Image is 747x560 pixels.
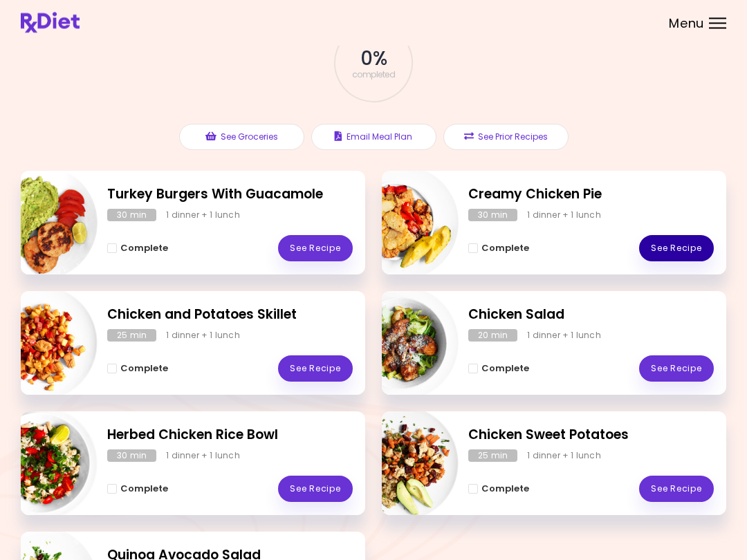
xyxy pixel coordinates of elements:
div: 1 dinner + 1 lunch [527,209,601,222]
span: Menu [669,17,704,30]
span: Complete [481,484,529,495]
span: Complete [120,484,168,495]
div: 30 min [107,450,156,463]
div: 1 dinner + 1 lunch [166,330,240,342]
h2: Chicken Salad [468,306,714,326]
a: See Recipe - Herbed Chicken Rice Bowl [278,476,353,503]
button: Email Meal Plan [311,124,436,151]
a: See Recipe - Chicken and Potatoes Skillet [278,356,353,382]
h2: Chicken and Potatoes Skillet [107,306,353,326]
h2: Turkey Burgers With Guacamole [107,185,353,205]
span: Complete [120,243,168,254]
div: 30 min [468,209,517,222]
span: 0 % [360,48,386,71]
button: Complete - Chicken and Potatoes Skillet [107,361,168,377]
div: 1 dinner + 1 lunch [166,450,240,463]
span: Complete [120,364,168,375]
button: Complete - Herbed Chicken Rice Bowl [107,481,168,498]
img: RxDiet [21,12,80,33]
div: 1 dinner + 1 lunch [166,209,240,222]
span: completed [352,71,396,80]
a: See Recipe - Turkey Burgers With Guacamole [278,236,353,262]
a: See Recipe - Chicken Salad [639,356,714,382]
div: 20 min [468,330,517,342]
button: See Groceries [179,124,304,151]
span: Complete [481,364,529,375]
button: Complete - Creamy Chicken Pie [468,241,529,257]
div: 25 min [468,450,517,463]
h2: Herbed Chicken Rice Bowl [107,426,353,446]
button: Complete - Turkey Burgers With Guacamole [107,241,168,257]
img: Info - Chicken Salad [344,286,459,401]
div: 1 dinner + 1 lunch [527,330,601,342]
button: See Prior Recipes [443,124,569,151]
button: Complete - Chicken Salad [468,361,529,377]
div: 25 min [107,330,156,342]
span: Complete [481,243,529,254]
a: See Recipe - Chicken Sweet Potatoes [639,476,714,503]
a: See Recipe - Creamy Chicken Pie [639,236,714,262]
div: 1 dinner + 1 lunch [527,450,601,463]
img: Info - Chicken Sweet Potatoes [344,407,459,521]
img: Info - Creamy Chicken Pie [344,166,459,281]
div: 30 min [107,209,156,222]
h2: Chicken Sweet Potatoes [468,426,714,446]
h2: Creamy Chicken Pie [468,185,714,205]
button: Complete - Chicken Sweet Potatoes [468,481,529,498]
